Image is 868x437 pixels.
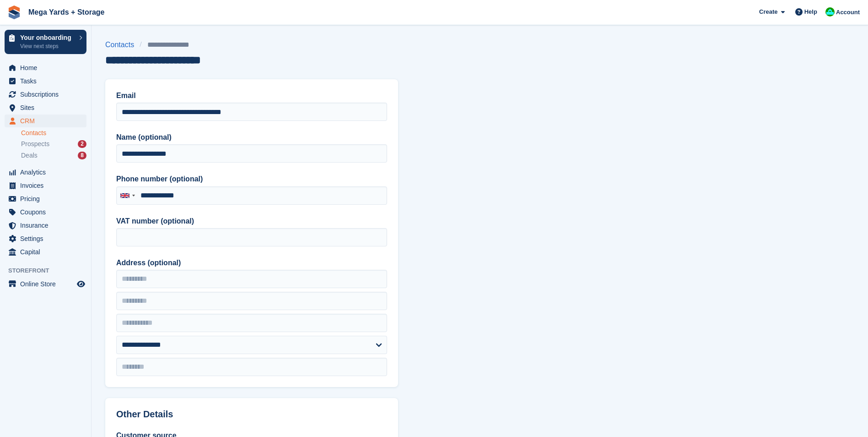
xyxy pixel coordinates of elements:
span: Coupons [20,206,75,218]
span: Account [836,8,860,17]
a: menu [5,75,86,87]
span: Sites [20,101,75,114]
a: Mega Yards + Storage [25,5,108,20]
span: Online Store [20,278,75,290]
span: Prospects [21,140,49,148]
span: Pricing [20,192,75,205]
span: CRM [20,115,75,127]
a: Contacts [21,129,86,137]
p: View next steps [20,42,75,50]
a: menu [5,166,86,179]
span: Capital [20,246,75,258]
span: Subscriptions [20,88,75,101]
img: Ben Ainscough [825,7,835,16]
a: menu [5,219,86,232]
a: Contacts [105,39,140,50]
span: Home [20,61,75,74]
span: Insurance [20,219,75,232]
span: Settings [20,232,75,245]
label: Name (optional) [116,132,387,143]
a: menu [5,115,86,127]
span: Tasks [20,75,75,87]
span: Help [804,7,817,16]
a: menu [5,88,86,101]
nav: breadcrumbs [105,39,201,50]
div: 2 [78,140,86,148]
a: menu [5,206,86,218]
p: Your onboarding [20,34,75,41]
a: menu [5,232,86,245]
a: Prospects 2 [21,139,86,149]
a: Your onboarding View next steps [5,30,86,54]
a: menu [5,61,86,74]
div: United Kingdom: +44 [117,187,138,204]
span: Invoices [20,179,75,192]
a: menu [5,246,86,258]
a: menu [5,179,86,192]
a: Preview store [75,279,86,290]
a: Deals 8 [21,151,86,160]
span: Storefront [8,266,91,275]
img: stora-icon-8386f47178a22dfd0bd8f6a31ec36ba5ce8667c1dd55bd0f319d3a0aa187defe.svg [7,5,21,19]
label: Phone number (optional) [116,174,387,185]
span: Deals [21,151,38,160]
label: Email [116,90,387,101]
label: VAT number (optional) [116,216,387,227]
a: menu [5,192,86,205]
label: Address (optional) [116,257,387,268]
h2: Other Details [116,409,387,420]
span: Create [759,7,777,16]
div: 8 [78,152,86,159]
a: menu [5,101,86,114]
span: Analytics [20,166,75,179]
a: menu [5,278,86,290]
